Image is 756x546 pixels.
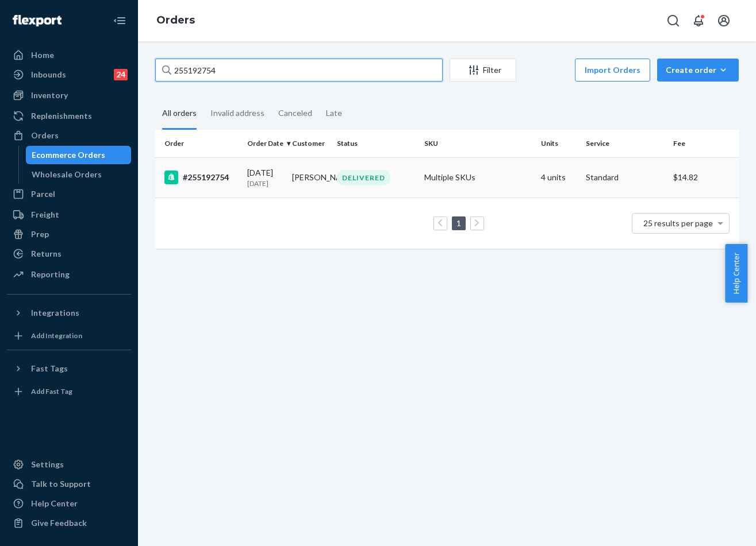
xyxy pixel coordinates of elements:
td: Multiple SKUs [420,157,536,198]
th: Fee [669,130,739,157]
span: 25 results per page [643,218,713,228]
a: Settings [7,455,131,474]
div: Replenishments [31,110,92,122]
a: Inbounds24 [7,65,131,84]
div: Add Fast Tag [31,386,72,396]
th: Order Date [243,130,287,157]
div: Wholesale Orders [32,169,102,180]
td: 4 units [536,157,581,198]
div: Reporting [31,269,70,280]
div: Home [31,49,54,61]
a: Freight [7,206,131,224]
div: Freight [31,209,59,220]
div: Filter [450,64,516,76]
div: Inventory [31,90,68,101]
div: Give Feedback [31,517,87,529]
th: Order [155,130,243,157]
a: Prep [7,225,131,243]
a: Talk to Support [7,475,131,493]
a: Parcel [7,185,131,203]
a: Home [7,46,131,64]
button: Open notifications [687,9,710,32]
a: Orders [156,14,195,26]
div: Prep [31,229,49,240]
button: Integrations [7,304,131,322]
div: Customer [292,138,328,148]
a: Wholesale Orders [26,165,132,184]
th: Status [332,130,420,157]
div: Orders [31,130,59,141]
button: Close Navigation [108,9,131,32]
a: Page 1 is your current page [454,218,463,228]
div: Add Integration [31,331,82,340]
div: Help Center [31,498,78,509]
th: Units [536,130,581,157]
div: #255192754 [164,171,238,184]
img: Flexport logo [13,15,62,26]
a: Returns [7,245,131,263]
button: Open Search Box [662,9,685,32]
div: Talk to Support [31,478,91,490]
button: Filter [450,59,516,82]
button: Give Feedback [7,514,131,532]
div: Invalid address [210,98,264,128]
div: Fast Tags [31,363,68,374]
div: DELIVERED [337,170,390,185]
button: Create order [657,59,739,82]
div: Ecommerce Orders [32,149,105,161]
a: Orders [7,126,131,145]
div: Integrations [31,307,79,319]
th: SKU [420,130,536,157]
button: Open account menu [712,9,735,32]
button: Import Orders [575,59,650,82]
button: Fast Tags [7,359,131,378]
div: All orders [162,98,197,130]
div: [DATE] [247,167,283,188]
div: Canceled [278,98,312,128]
div: 24 [114,69,128,80]
button: Help Center [725,244,747,303]
a: Ecommerce Orders [26,146,132,164]
div: Settings [31,459,64,470]
a: Add Integration [7,327,131,345]
a: Replenishments [7,107,131,125]
a: Add Fast Tag [7,382,131,401]
div: Create order [666,64,730,76]
a: Inventory [7,86,131,104]
td: $14.82 [669,157,739,198]
p: Standard [586,172,664,183]
a: Reporting [7,265,131,284]
td: [PERSON_NAME] [287,157,332,198]
div: Inbounds [31,69,66,80]
ol: breadcrumbs [147,4,204,37]
input: Search orders [155,59,443,82]
div: Returns [31,248,62,260]
p: [DATE] [247,179,283,188]
div: Late [326,98,342,128]
div: Parcel [31,188,55,200]
a: Help Center [7,494,131,513]
th: Service [581,130,669,157]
